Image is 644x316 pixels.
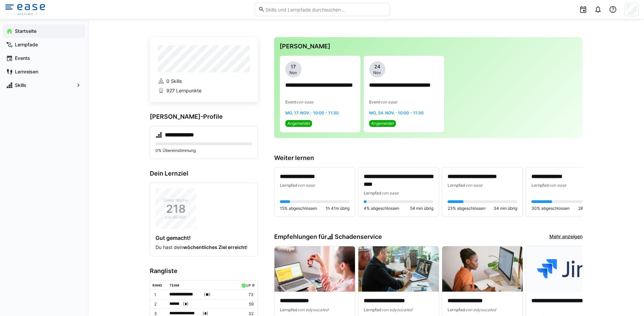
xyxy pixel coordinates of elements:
[285,110,339,115] span: Mo, 17. Nov. · 10:00 - 11:30
[150,113,258,120] h3: [PERSON_NAME]-Profile
[531,206,570,211] span: 30% abgeschlossen
[465,307,496,312] span: von edyoucated
[152,283,162,287] div: Rang
[274,233,382,241] h3: Empfehlungen für
[285,99,296,105] span: Event
[381,190,399,196] span: von ease
[291,63,296,70] span: 17
[373,70,381,75] span: Nov
[154,301,164,307] p: 2
[381,307,412,312] span: von edyoucated
[364,206,399,211] span: 4% abgeschlossen
[150,170,258,177] h3: Dein Lernziel
[204,291,211,298] span: ( )
[156,244,252,251] p: Du hast dein !
[158,78,250,85] a: 0 Skills
[240,292,253,297] p: 73
[280,183,297,188] span: Lernpfad
[156,234,252,241] h4: Gut gemacht!
[296,99,313,105] span: von ease
[549,183,566,188] span: von ease
[364,307,381,312] span: Lernpfad
[274,154,582,162] h3: Weiter lernen
[380,99,397,105] span: von ease
[531,183,549,188] span: Lernpfad
[156,148,252,153] p: 0% Übereinstimmung
[358,246,439,292] img: image
[166,87,201,94] span: 927 Lernpunkte
[169,283,179,287] div: Team
[369,99,380,105] span: Event
[154,292,164,297] p: 1
[246,283,251,287] div: LP
[494,206,517,211] span: 34 min übrig
[442,246,523,292] img: image
[280,307,297,312] span: Lernpfad
[150,267,258,275] h3: Rangliste
[374,63,380,70] span: 24
[335,233,382,241] span: Schadenservice
[326,206,350,211] span: 1h 41m übrig
[297,307,328,312] span: von edyoucated
[289,70,297,75] span: Nov
[166,78,182,85] span: 0 Skills
[364,190,381,196] span: Lernpfad
[265,6,386,13] input: Skills und Lernpfade durchsuchen…
[252,282,255,288] a: ø
[183,244,246,250] strong: wöchentliches Ziel erreicht
[280,206,317,211] span: 15% abgeschlossen
[183,300,189,308] span: ( )
[448,183,465,188] span: Lernpfad
[465,183,482,188] span: von ease
[410,206,433,211] span: 54 min übrig
[275,246,355,292] img: image
[526,246,606,292] img: image
[240,301,253,307] p: 59
[369,110,424,115] span: Mo, 24. Nov. · 10:00 - 11:30
[549,233,582,241] a: Mehr anzeigen
[448,206,485,211] span: 23% abgeschlossen
[280,43,577,50] h3: [PERSON_NAME]
[297,183,315,188] span: von ease
[448,307,465,312] span: Lernpfad
[371,121,394,126] span: Angemeldet
[578,206,601,211] span: 28 min übrig
[287,121,310,126] span: Angemeldet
